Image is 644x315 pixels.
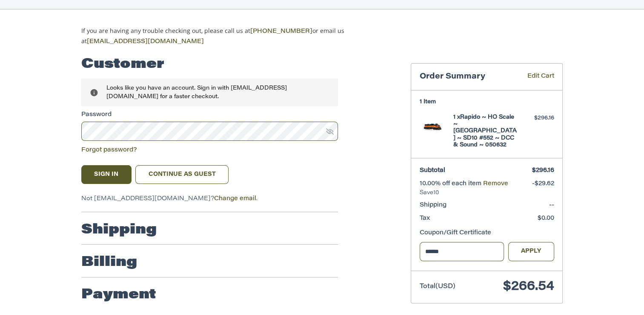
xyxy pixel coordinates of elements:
a: Change email [214,196,256,202]
span: -$29.62 [532,181,554,187]
span: $266.54 [503,280,554,293]
button: Sign In [81,165,132,184]
span: -- [549,202,554,208]
span: Tax [420,216,430,222]
button: Apply [508,242,554,261]
h2: Payment [81,286,156,303]
p: If you are having any trouble checking out, please call us at or email us at [81,26,371,47]
label: Password [81,111,338,120]
h2: Shipping [81,222,157,239]
span: Subtotal [420,168,445,174]
span: $296.16 [532,168,554,174]
a: Continue as guest [135,165,229,184]
a: Forgot password? [81,147,137,153]
h2: Customer [81,56,164,73]
h2: Billing [81,254,137,271]
a: Remove [483,181,508,187]
span: Save10 [420,189,554,197]
h4: 1 x Rapido ~ HO Scale ~ [GEOGRAPHIC_DATA] ~ SD10 #552 ~ DCC & Sound ~ 050632 [453,114,518,149]
div: $296.16 [521,114,554,122]
div: Coupon/Gift Certificate [420,229,554,238]
span: $0.00 [538,216,554,222]
h3: Order Summary [420,72,515,82]
input: Gift Certificate or Coupon Code [420,242,504,261]
span: Total (USD) [420,283,455,290]
span: Looks like you have an account. Sign in with [EMAIL_ADDRESS][DOMAIN_NAME] for a faster checkout. [106,85,287,99]
a: [PHONE_NUMBER] [250,29,312,35]
span: Shipping [420,202,447,208]
h3: 1 Item [420,99,554,105]
span: 10.00% off each item [420,181,483,187]
a: Edit Cart [515,72,554,82]
p: Not [EMAIL_ADDRESS][DOMAIN_NAME]? . [81,195,338,204]
a: [EMAIL_ADDRESS][DOMAIN_NAME] [87,39,204,45]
